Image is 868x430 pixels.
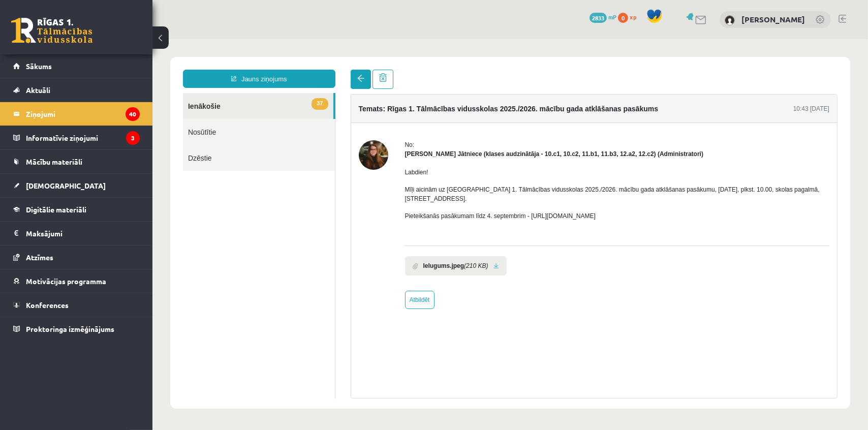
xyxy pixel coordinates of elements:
[26,277,106,286] span: Motivācijas programma
[253,101,677,110] div: No:
[13,102,140,126] a: Ziņojumi40
[253,129,677,138] p: Labdien!
[26,324,114,333] span: Proktoringa izmēģinājums
[13,245,140,269] a: Atzīmes
[30,30,183,49] a: Jauns ziņojums
[26,102,140,126] legend: Ziņojumi
[30,106,182,132] a: Dzēstie
[630,13,636,21] span: xp
[13,54,140,78] a: Sākums
[590,13,607,23] span: 2833
[26,253,53,262] span: Atzīmes
[271,222,312,231] b: Ielugums.jpeg
[618,13,628,23] span: 0
[312,222,335,231] i: (210 KB)
[13,317,140,341] a: Proktoringa izmēģinājums
[13,269,140,293] a: Motivācijas programma
[13,174,140,197] a: [DEMOGRAPHIC_DATA]
[159,59,175,71] span: 37
[26,62,52,71] span: Sākums
[30,80,182,106] a: Nosūtītie
[741,14,805,24] a: [PERSON_NAME]
[13,293,140,317] a: Konferences
[13,198,140,221] a: Digitālie materiāli
[725,15,735,25] img: Ārons Roderts
[253,111,551,118] strong: [PERSON_NAME] Jātniece (klases audzinātāja - 10.c1, 10.c2, 11.b1, 11.b3, 12.a2, 12.c2) (Administr...
[26,85,50,95] span: Aktuāli
[641,65,677,74] div: 10:43 [DATE]
[253,146,677,164] p: Mīļi aicinām uz [GEOGRAPHIC_DATA] 1. Tālmācības vidusskolas 2025./2026. mācību gada atklāšanas pa...
[590,13,616,21] a: 2833 mP
[26,205,86,214] span: Digitālie materiāli
[30,54,181,80] a: 37Ienākošie
[13,222,140,245] a: Maksājumi
[13,150,140,173] a: Mācību materiāli
[26,300,69,310] span: Konferences
[253,252,282,270] a: Atbildēt
[126,107,140,121] i: 40
[13,126,140,149] a: Informatīvie ziņojumi3
[608,13,616,21] span: mP
[26,222,140,245] legend: Maksājumi
[206,101,236,131] img: Anda Laine Jātniece (klases audzinātāja - 10.c1, 10.c2, 11.b1, 11.b3, 12.a2, 12.c2)
[618,13,641,21] a: 0 xp
[26,126,140,149] legend: Informatīvie ziņojumi
[13,78,140,102] a: Aktuāli
[26,157,82,166] span: Mācību materiāli
[26,181,106,190] span: [DEMOGRAPHIC_DATA]
[126,131,140,145] i: 3
[11,18,92,43] a: Rīgas 1. Tālmācības vidusskola
[253,172,677,181] p: Pieteikšanās pasākumam līdz 4. septembrim - [URL][DOMAIN_NAME]
[206,66,506,74] h4: Temats: Rīgas 1. Tālmācības vidusskolas 2025./2026. mācību gada atklāšanas pasākums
